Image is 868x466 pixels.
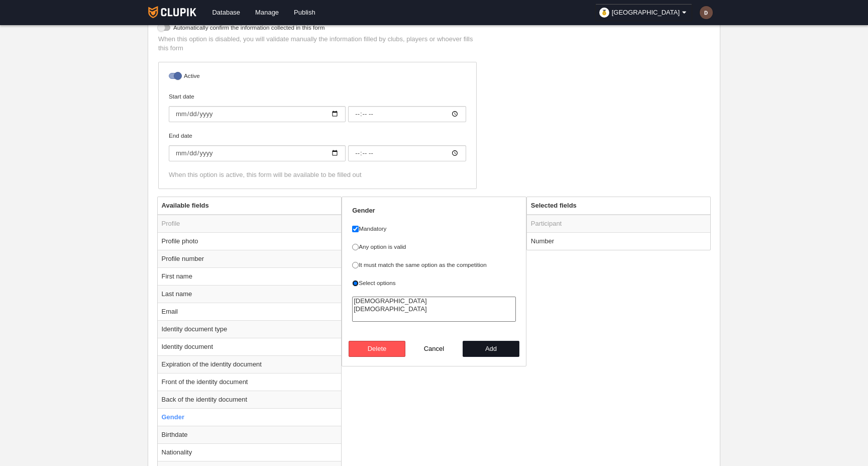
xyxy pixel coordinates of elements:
[352,224,516,233] label: Mandatory
[158,267,342,285] td: First name
[352,280,359,287] input: Select options
[595,4,692,21] a: [GEOGRAPHIC_DATA]
[349,341,406,357] button: Delete
[700,6,713,19] img: c2l6ZT0zMHgzMCZmcz05JnRleHQ9RCZiZz02ZDRjNDE%3D.png
[158,232,342,250] td: Profile photo
[158,215,342,233] td: Profile
[158,338,342,355] td: Identity document
[158,391,342,408] td: Back of the identity document
[352,244,359,250] input: Any option is valid
[352,226,359,232] input: Mandatory
[348,145,466,161] input: End date
[352,207,375,214] strong: Gender
[169,106,346,122] input: Start date
[158,408,342,426] td: Gender
[527,232,711,250] td: Number
[148,6,197,18] img: Clupik
[463,341,520,357] button: Add
[352,278,516,288] label: Select options
[158,35,477,53] p: When this option is disabled, you will validate manually the information filled by clubs, players...
[348,106,466,122] input: Start date
[169,92,466,122] label: Start date
[158,250,342,267] td: Profile number
[158,443,342,461] td: Nationality
[169,145,346,161] input: End date
[352,260,516,269] label: It must match the same option as the competition
[158,285,342,303] td: Last name
[353,297,515,305] option: Female
[527,197,711,215] th: Selected fields
[158,303,342,320] td: Email
[352,242,516,251] label: Any option is valid
[158,23,477,35] label: Automatically confirm the information collected in this form
[599,8,609,18] img: organizador.30x30.png
[158,355,342,373] td: Expiration of the identity document
[352,262,359,268] input: It must match the same option as the competition
[405,341,463,357] button: Cancel
[158,426,342,443] td: Birthdate
[527,215,711,233] td: Participant
[169,170,466,179] div: When this option is active, this form will be available to be filled out
[158,373,342,391] td: Front of the identity document
[612,8,680,18] span: [GEOGRAPHIC_DATA]
[158,320,342,338] td: Identity document type
[353,305,515,313] option: Male
[169,71,466,83] label: Active
[169,131,466,161] label: End date
[158,197,342,215] th: Available fields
